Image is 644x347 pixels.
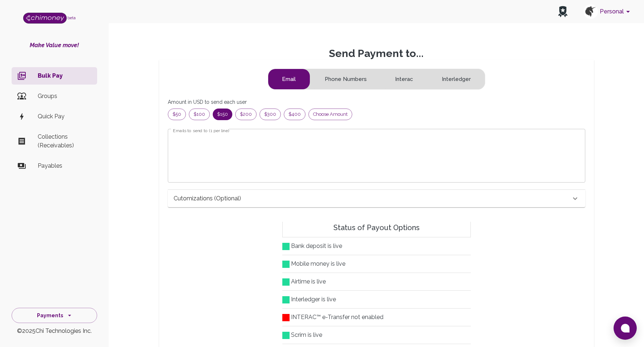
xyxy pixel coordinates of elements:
[189,109,210,120] div: $100
[38,92,91,101] p: Groups
[282,260,345,267] span: Mobile money
[311,278,326,285] span: is live
[168,109,186,120] div: $50
[331,260,345,267] span: is live
[351,314,383,321] span: not enabled
[23,13,67,24] img: Logo
[311,69,381,89] button: phone
[284,111,305,118] span: $400
[308,331,322,338] span: is live
[282,242,342,249] span: Bank deposit
[236,111,256,118] span: $200
[614,317,637,340] button: Open chat window
[428,69,485,89] button: interledgerWalletAddress
[282,222,471,237] h6: Status of Payout Options
[282,296,336,303] span: Interledger
[328,242,342,249] span: is live
[168,190,585,207] div: Cutomizations (optional)
[38,162,91,170] p: Payables
[235,109,257,120] div: $200
[268,69,310,89] button: email
[282,331,322,338] span: Scrim
[168,111,186,118] span: $50
[38,72,91,80] p: Bulk Pay
[173,127,229,134] label: Emails to send to (1 per line)
[321,296,336,303] span: is live
[284,109,306,120] div: $400
[581,2,635,21] button: account of current user
[189,111,209,118] span: $100
[67,16,76,20] span: beta
[259,109,281,120] div: $300
[282,314,383,321] span: INTERAC™ e-Transfer
[115,47,638,60] p: Send Payment to...
[12,308,97,323] button: Payments
[268,69,485,90] div: text alignment
[308,109,352,120] div: Choose amount
[381,69,428,89] button: interac
[213,111,232,118] span: $150
[282,278,326,285] span: Airtime
[309,111,352,118] span: Choose amount
[168,98,585,106] p: Amount in USD to send each user
[38,112,91,121] p: Quick Pay
[260,111,281,118] span: $300
[213,109,232,120] div: $150
[583,4,598,19] img: avatar
[38,132,91,150] p: Collections (Receivables)
[174,194,241,203] p: Cutomizations (optional)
